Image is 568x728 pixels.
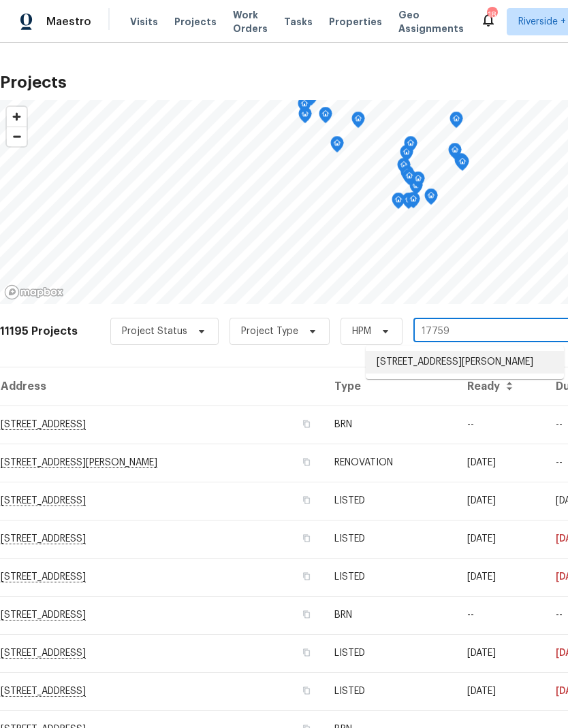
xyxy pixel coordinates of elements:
[456,596,546,634] td: --
[300,646,313,659] button: Copy Address
[456,406,546,444] td: --
[456,520,546,558] td: [DATE]
[324,444,456,482] td: RENOVATION
[324,406,456,444] td: BRN
[300,494,313,506] button: Copy Address
[324,596,456,634] td: BRN
[300,532,313,544] button: Copy Address
[298,97,311,118] div: Map marker
[397,158,411,179] div: Map marker
[448,143,462,164] div: Map marker
[324,558,456,596] td: LISTED
[233,8,268,35] span: Work Orders
[130,15,158,29] span: Visits
[46,15,91,29] span: Maestro
[4,284,64,300] a: Mapbox homepage
[456,444,546,482] td: [DATE]
[392,193,405,214] div: Map marker
[300,570,313,582] button: Copy Address
[352,325,371,338] span: HPM
[241,325,298,338] span: Project Type
[7,127,27,146] span: Zoom out
[324,482,456,520] td: LISTED
[400,145,413,166] div: Map marker
[300,608,313,621] button: Copy Address
[351,112,365,133] div: Map marker
[411,171,425,193] div: Map marker
[424,188,438,210] div: Map marker
[324,367,456,406] th: Type
[324,520,456,558] td: LISTED
[7,107,27,127] button: Zoom in
[366,351,564,374] li: [STREET_ADDRESS][PERSON_NAME]
[400,165,414,186] div: Map marker
[456,154,469,176] div: Map marker
[7,127,27,146] button: Zoom out
[329,15,382,29] span: Properties
[300,418,313,430] button: Copy Address
[398,8,464,35] span: Geo Assignments
[319,107,332,128] div: Map marker
[456,558,546,596] td: [DATE]
[174,15,217,29] span: Projects
[456,634,546,672] td: [DATE]
[122,325,187,338] span: Project Status
[324,634,456,672] td: LISTED
[456,367,546,406] th: Ready
[456,482,546,520] td: [DATE]
[449,112,463,133] div: Map marker
[284,17,313,27] span: Tasks
[456,672,546,710] td: [DATE]
[404,136,417,157] div: Map marker
[330,136,344,157] div: Map marker
[403,169,416,190] div: Map marker
[324,672,456,710] td: LISTED
[407,192,420,213] div: Map marker
[300,684,313,697] button: Copy Address
[300,456,313,468] button: Copy Address
[487,8,496,22] div: 18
